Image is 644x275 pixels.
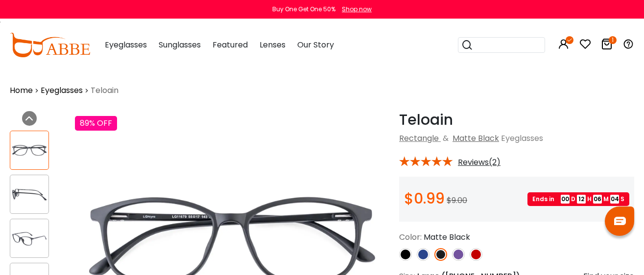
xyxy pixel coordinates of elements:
[10,33,90,57] img: abbeglasses.com
[213,39,248,50] span: Featured
[609,36,617,44] i: 1
[501,133,543,144] span: Eyeglasses
[260,39,286,50] span: Lenses
[603,195,609,204] span: M
[399,133,439,144] a: Rectangle
[458,158,501,167] span: Reviews(2)
[601,40,613,51] a: 1
[10,85,33,96] a: Home
[610,195,619,204] span: 04
[447,195,467,206] span: $9.00
[561,195,570,204] span: 00
[404,188,445,209] span: $0.99
[272,5,335,14] div: Buy One Get One 50%
[105,39,147,50] span: Eyeglasses
[620,195,624,204] span: S
[342,5,372,14] div: Shop now
[399,111,634,129] h1: Teloain
[577,195,586,204] span: 12
[75,116,117,131] div: 89% OFF
[91,85,119,96] span: Teloain
[587,195,592,204] span: H
[41,85,83,96] a: Eyeglasses
[424,231,470,243] span: Matte Black
[10,141,48,160] img: Teloain Matte-black TR Eyeglasses , UniversalBridgeFit , Lightweight Frames from ABBE Glasses
[159,39,201,50] span: Sunglasses
[453,133,499,144] a: Matte Black
[399,231,422,243] span: Color:
[297,39,334,50] span: Our Story
[441,133,451,144] span: &
[337,5,372,13] a: Shop now
[532,195,559,204] span: Ends in
[614,217,626,225] img: chat
[593,195,602,204] span: 06
[10,185,48,204] img: Teloain Matte-black TR Eyeglasses , UniversalBridgeFit , Lightweight Frames from ABBE Glasses
[571,195,575,204] span: D
[10,229,48,248] img: Teloain Matte-black TR Eyeglasses , UniversalBridgeFit , Lightweight Frames from ABBE Glasses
